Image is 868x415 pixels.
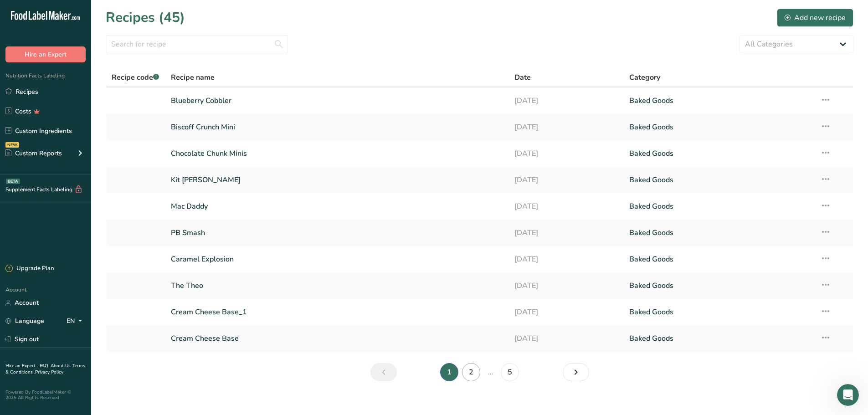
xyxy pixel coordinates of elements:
a: Baked Goods [629,91,809,110]
a: Page 2. [462,363,480,381]
a: Biscoff Crunch Mini [171,118,504,137]
span: Recipe code [112,72,159,82]
div: Add new recipe [785,12,846,23]
a: Cream Cheese Base_1 [171,302,504,322]
a: Cream Cheese Base [171,329,504,348]
div: Powered By FoodLabelMaker © 2025 All Rights Reserved [5,389,86,400]
a: FAQ . [40,363,51,369]
button: Add new recipe [777,9,853,27]
a: Language [5,313,44,329]
div: BETA [6,179,20,184]
a: [DATE] [514,223,618,242]
a: Next page [563,363,589,381]
a: Privacy Policy [35,369,63,375]
a: Mac Daddy [171,197,504,216]
span: Recipe name [171,72,215,83]
a: [DATE] [514,276,618,295]
a: Baked Goods [629,276,809,295]
a: [DATE] [514,118,618,137]
a: Chocolate Chunk Minis [171,144,504,163]
a: [DATE] [514,329,618,348]
a: Baked Goods [629,197,809,216]
div: Custom Reports [5,149,62,158]
a: Blueberry Cobbler [171,91,504,110]
div: Upgrade Plan [5,264,54,273]
a: Baked Goods [629,223,809,242]
a: About Us . [51,363,72,369]
a: The Theo [171,276,504,295]
div: NEW [5,142,19,148]
a: [DATE] [514,170,618,190]
iframe: Intercom live chat [837,384,859,406]
a: PB Smash [171,223,504,242]
a: Baked Goods [629,118,809,137]
a: [DATE] [514,197,618,216]
a: Baked Goods [629,302,809,322]
a: [DATE] [514,250,618,269]
a: Previous page [370,363,397,381]
a: Page 5. [501,363,519,381]
a: Baked Goods [629,250,809,269]
span: Category [629,72,660,83]
button: Hire an Expert [5,46,86,62]
a: Baked Goods [629,329,809,348]
a: [DATE] [514,144,618,163]
span: Date [514,72,531,83]
a: Kit [PERSON_NAME] [171,170,504,190]
h1: Recipes (45) [106,7,185,28]
div: EN [67,316,86,327]
a: Hire an Expert . [5,363,38,369]
a: Caramel Explosion [171,250,504,269]
a: [DATE] [514,302,618,322]
a: [DATE] [514,91,618,110]
a: Baked Goods [629,144,809,163]
a: Baked Goods [629,170,809,190]
a: Terms & Conditions . [5,363,85,375]
input: Search for recipe [106,35,288,53]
